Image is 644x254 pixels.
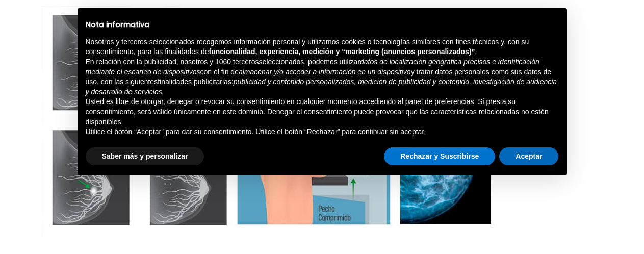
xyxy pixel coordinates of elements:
[384,147,495,166] button: Rechazar y Suscribirse
[86,57,559,97] p: En relación con la publicidad, nosotros y 1060 terceros , podemos utilizar con el fin de y tratar...
[86,78,557,96] em: publicidad y contenido personalizados, medición de publicidad y contenido, investigación de audie...
[86,58,539,76] em: datos de localización geográfica precisos e identificación mediante el escaneo de dispositivos
[239,68,411,76] em: almacenar y/o acceder a información en un dispositivo
[259,57,304,67] button: seleccionados
[86,37,559,57] p: Nosotros y terceros seleccionados recogemos información personal y utilizamos cookies o tecnologí...
[209,47,475,56] strong: funcionalidad, experiencia, medición y “marketing (anuncios personalizados)”
[86,20,559,29] h2: Nota informativa
[86,97,559,127] p: Usted es libre de otorgar, denegar o revocar su consentimiento en cualquier momento accediendo al...
[86,127,559,137] p: Utilice el botón “Aceptar” para dar su consentimiento. Utilice el botón “Rechazar” para continuar...
[86,147,204,166] button: Saber más y personalizar
[158,77,231,87] button: finalidades publicitarias
[499,147,558,166] button: Aceptar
